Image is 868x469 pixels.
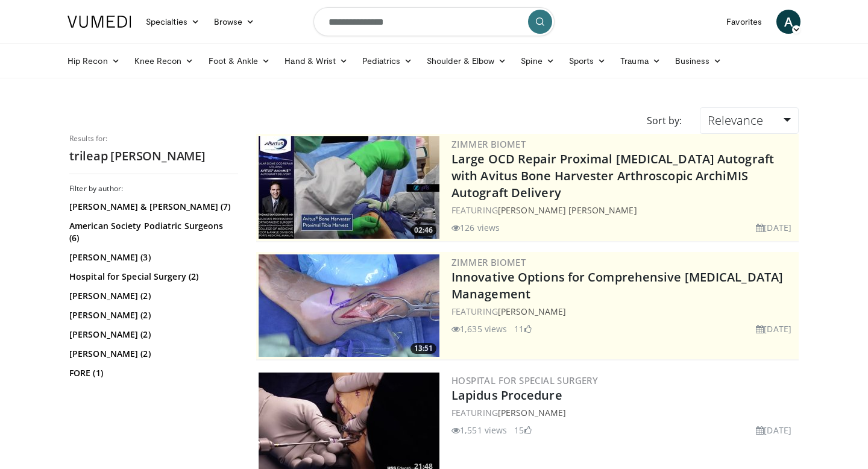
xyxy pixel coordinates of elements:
span: 02:46 [410,225,436,236]
a: FORE (1) [69,367,235,379]
a: A [776,10,800,34]
a: American Society Podiatric Surgeons (6) [69,220,235,244]
a: Zimmer Biomet [451,138,526,150]
a: Pediatrics [355,49,420,73]
a: 02:46 [259,136,439,239]
a: Hand & Wrist [277,49,355,73]
div: FEATURING [451,406,796,419]
a: [PERSON_NAME] [498,407,566,418]
a: Foot & Ankle [201,49,278,73]
a: Zimmer Biomet [451,256,526,268]
img: a4fc9e3b-29e5-479a-a4d0-450a2184c01c.300x170_q85_crop-smart_upscale.jpg [259,136,439,239]
li: [DATE] [756,221,791,234]
li: 15 [514,424,531,436]
li: 1,635 views [451,323,507,335]
a: [PERSON_NAME] (3) [69,251,235,263]
li: 1,551 views [451,424,507,436]
a: Hospital for Special Surgery [451,374,598,386]
span: Relevance [708,112,763,128]
li: [DATE] [756,323,791,335]
li: 11 [514,323,531,335]
div: FEATURING [451,305,796,318]
a: Hospital for Special Surgery (2) [69,271,235,283]
a: [PERSON_NAME] & [PERSON_NAME] (7) [69,201,235,213]
a: Innovative Options for Comprehensive [MEDICAL_DATA] Management [451,269,783,302]
p: Results for: [69,134,238,143]
a: [PERSON_NAME] [498,306,566,317]
a: Relevance [700,107,799,134]
h3: Filter by author: [69,184,238,194]
a: Large OCD Repair Proximal [MEDICAL_DATA] Autograft with Avitus Bone Harvester Arthroscopic ArchiM... [451,151,774,201]
a: Business [668,49,729,73]
li: [DATE] [756,424,791,436]
a: Hip Recon [60,49,127,73]
a: [PERSON_NAME] [PERSON_NAME] [498,204,637,216]
h2: trileap [PERSON_NAME] [69,148,238,164]
a: [PERSON_NAME] (2) [69,329,235,341]
a: [PERSON_NAME] (2) [69,348,235,360]
a: 13:51 [259,254,439,357]
span: 13:51 [410,343,436,354]
div: FEATURING [451,204,796,216]
a: [PERSON_NAME] (2) [69,309,235,321]
a: Spine [514,49,561,73]
li: 126 views [451,221,500,234]
a: Specialties [139,10,207,34]
a: Lapidus Procedure [451,387,562,403]
a: [PERSON_NAME] (2) [69,290,235,302]
a: Knee Recon [127,49,201,73]
img: ce164293-0bd9-447d-b578-fc653e6584c8.300x170_q85_crop-smart_upscale.jpg [259,254,439,357]
a: Browse [207,10,262,34]
a: Trauma [613,49,668,73]
a: Favorites [719,10,769,34]
input: Search topics, interventions [313,7,555,36]
div: Sort by: [638,107,691,134]
img: VuMedi Logo [68,16,131,28]
a: Shoulder & Elbow [420,49,514,73]
a: Sports [562,49,614,73]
